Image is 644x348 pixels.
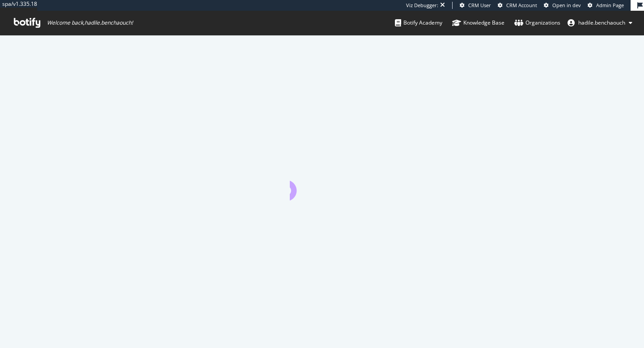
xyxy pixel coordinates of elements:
span: CRM Account [506,2,537,8]
span: hadile.benchaouch [578,19,625,26]
div: Botify Academy [395,18,442,27]
a: CRM Account [498,2,537,9]
span: Welcome back, hadile.benchaouch ! [47,19,133,26]
span: Open in dev [552,2,581,8]
a: CRM User [460,2,491,9]
a: Admin Page [588,2,624,9]
div: animation [290,168,354,200]
span: Admin Page [596,2,624,8]
div: Knowledge Base [452,18,504,27]
span: CRM User [468,2,491,8]
div: Viz Debugger: [406,2,438,9]
a: Open in dev [544,2,581,9]
a: Knowledge Base [452,11,504,35]
button: hadile.benchaouch [560,16,640,30]
div: Organizations [514,18,560,27]
a: Organizations [514,11,560,35]
a: Botify Academy [395,11,442,35]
